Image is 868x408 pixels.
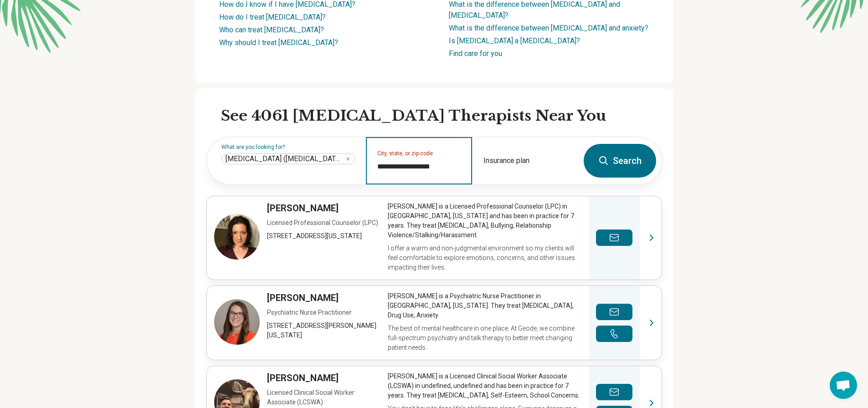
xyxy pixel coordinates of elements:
button: Send a message [596,384,632,400]
div: Open chat [830,372,857,399]
a: Who can treat [MEDICAL_DATA]? [219,25,324,34]
a: Find care for you [449,49,502,58]
a: How do I treat [MEDICAL_DATA]? [219,13,326,21]
a: Why should I treat [MEDICAL_DATA]? [219,38,338,47]
h2: See 4061 [MEDICAL_DATA] Therapists Near You [221,107,662,126]
button: Send a message [596,229,632,246]
button: Search [584,144,656,178]
label: What are you looking for? [221,144,355,150]
button: Attention Deficit Hyperactivity Disorder (ADHD) [345,156,351,162]
span: [MEDICAL_DATA] ([MEDICAL_DATA]) [226,154,344,163]
a: What is the difference between [MEDICAL_DATA] and anxiety? [449,24,648,32]
a: Is [MEDICAL_DATA] a [MEDICAL_DATA]? [449,36,580,45]
div: Attention Deficit Hyperactivity Disorder (ADHD) [221,153,355,164]
button: Send a message [596,304,632,320]
button: Make a phone call [596,326,632,342]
